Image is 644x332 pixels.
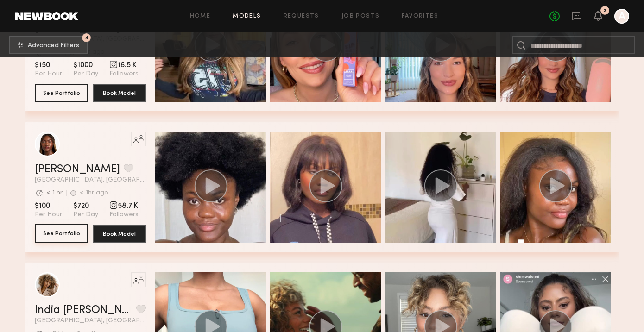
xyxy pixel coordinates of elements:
a: India [PERSON_NAME] [35,305,133,316]
span: Followers [109,70,139,78]
button: Book Model [93,225,146,243]
button: See Portfolio [35,224,88,243]
span: $100 [35,201,62,211]
span: Per Day [73,211,98,219]
span: Followers [109,211,139,219]
a: [PERSON_NAME] [35,164,120,175]
button: 4Advanced Filters [9,36,88,54]
a: Requests [284,13,319,19]
div: < 1hr ago [80,190,108,196]
span: $720 [73,201,98,211]
a: Models [233,13,261,19]
span: Per Hour [35,211,62,219]
span: [GEOGRAPHIC_DATA], [GEOGRAPHIC_DATA] [35,318,146,324]
a: A [614,9,629,24]
button: See Portfolio [35,84,88,102]
a: See Portfolio [35,225,88,243]
span: 16.5 K [109,61,139,70]
span: Advanced Filters [28,43,79,49]
span: Per Day [73,70,98,78]
span: Per Hour [35,70,62,78]
a: Favorites [402,13,438,19]
div: < 1 hr [46,190,63,196]
span: 58.7 K [109,201,139,211]
button: Book Model [93,84,146,102]
span: 4 [85,36,88,40]
span: [GEOGRAPHIC_DATA], [GEOGRAPHIC_DATA] [35,177,146,183]
a: Job Posts [341,13,380,19]
span: $1000 [73,61,98,70]
div: 2 [603,8,606,13]
span: $150 [35,61,62,70]
a: Home [190,13,211,19]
